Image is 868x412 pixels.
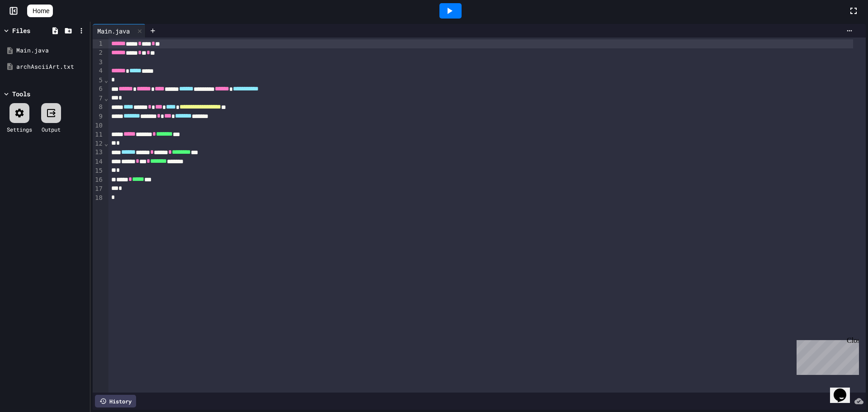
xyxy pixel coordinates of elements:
div: 6 [93,85,104,94]
span: Home [33,6,49,15]
span: Fold line [104,95,108,102]
div: 14 [93,157,104,166]
div: 18 [93,194,104,203]
div: archAsciiArt.txt [16,62,87,71]
div: Main.java [93,24,146,38]
div: Tools [12,89,30,99]
div: History [95,395,136,407]
div: Main.java [16,46,87,55]
div: 3 [93,58,104,67]
span: Fold line [104,76,108,84]
div: 11 [93,130,104,139]
div: 16 [93,175,104,185]
div: Main.java [93,26,134,36]
div: 10 [93,121,104,130]
div: Chat with us now!Close [4,4,62,57]
div: Files [12,26,30,35]
div: 1 [93,39,104,48]
a: Home [27,5,53,17]
div: 7 [93,94,104,103]
div: 15 [93,166,104,175]
iframe: chat widget [830,376,859,403]
div: Output [42,125,61,133]
div: 13 [93,148,104,157]
div: 12 [93,139,104,148]
div: 17 [93,185,104,194]
iframe: chat widget [793,336,859,375]
div: 2 [93,48,104,57]
div: 9 [93,112,104,121]
div: Settings [7,125,32,133]
div: 5 [93,76,104,85]
div: 8 [93,103,104,112]
span: Fold line [104,140,108,147]
div: 4 [93,66,104,76]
